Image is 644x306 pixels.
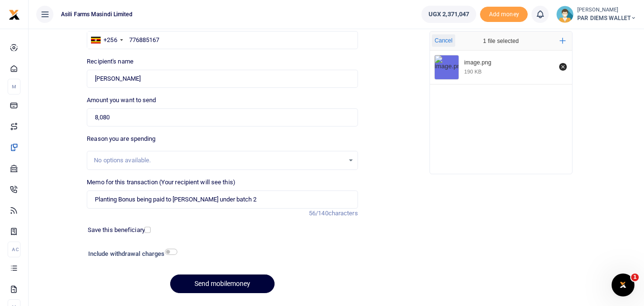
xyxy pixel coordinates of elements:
img: profile-user [556,6,573,23]
span: Asili Farms Masindi Limited [57,10,136,19]
li: Toup your wallet [480,7,528,22]
label: Reason you are spending [87,134,155,144]
label: Amount you want to send [87,95,156,105]
iframe: Intercom live chat [612,274,634,296]
span: Add money [480,7,528,22]
span: characters [328,210,358,217]
div: 190 KB [464,68,482,75]
button: Cancel [432,34,455,47]
li: Wallet ballance [418,6,480,23]
button: Send mobilemoney [170,274,275,293]
input: Loading name... [87,70,358,88]
a: Add money [480,10,528,17]
span: 1 [631,274,639,281]
small: [PERSON_NAME] [577,6,636,14]
img: logo-small [9,9,20,21]
h6: Include withdrawal charges [88,250,173,258]
input: Enter extra information [87,190,358,209]
div: Uganda: +256 [87,32,125,49]
a: logo-small logo-large logo-large [9,11,20,18]
label: Recipient's name [87,57,133,66]
div: File Uploader [429,31,572,174]
div: 1 file selected [460,32,542,51]
button: Remove file [558,62,568,72]
span: 56/140 [309,210,328,217]
a: UGX 2,371,047 [421,6,476,23]
img: image.png [435,55,459,79]
button: Add more files [556,34,570,48]
div: +256 [103,35,117,45]
div: No options available. [94,156,344,165]
input: Enter phone number [87,31,358,49]
span: PAR DIEMS WALLET [577,14,636,22]
li: M [8,79,20,95]
div: image.png [464,59,554,67]
input: UGX [87,108,358,127]
label: Memo for this transaction (Your recipient will see this) [87,178,235,187]
li: Ac [8,242,20,257]
label: Save this beneficiary [88,225,145,235]
a: profile-user [PERSON_NAME] PAR DIEMS WALLET [556,6,636,23]
span: UGX 2,371,047 [429,10,469,19]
